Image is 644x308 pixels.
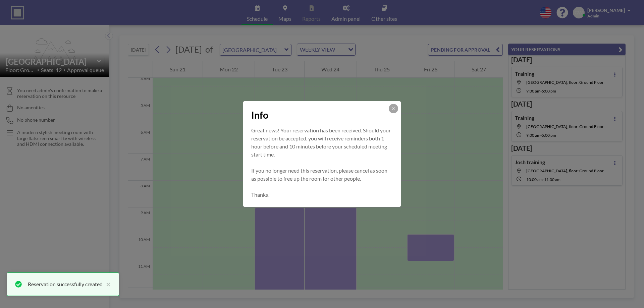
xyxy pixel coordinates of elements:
[251,191,393,199] p: Thanks!
[251,109,268,121] span: Info
[251,126,393,159] p: Great news! Your reservation has been received. Should your reservation be accepted, you will rec...
[28,280,103,288] div: Reservation successfully created
[103,280,111,288] button: close
[251,167,393,183] p: If you no longer need this reservation, please cancel as soon as possible to free up the room for...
